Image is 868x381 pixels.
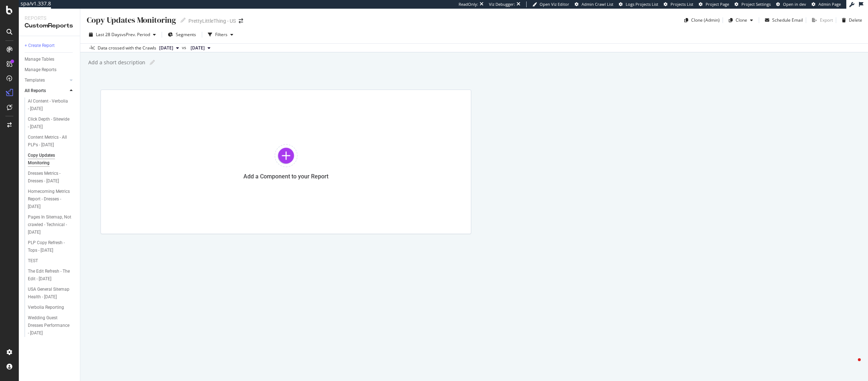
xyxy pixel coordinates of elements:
[28,213,75,236] a: Pages In Sitemap, Not crawled - Technical - [DATE]
[28,188,75,211] a: Homecoming Metrics Report - Dresses - [DATE]
[812,1,841,7] a: Admin Page
[741,1,771,7] span: Project Settings
[489,1,515,7] div: Viz Debugger:
[681,14,720,26] button: Clone (Admin)
[736,17,747,23] div: Clone
[28,268,70,283] div: The Edit Refresh - The Edit - April 24
[96,31,122,38] span: Last 28 Days
[582,1,613,7] span: Admin Crawl List
[726,14,756,26] button: Clone
[156,44,182,52] button: [DATE]
[25,56,54,63] div: Manage Tables
[839,14,862,26] button: Delete
[849,17,862,23] div: Delete
[28,286,71,301] div: USA General Sitemap Health - December 23
[619,1,658,7] a: Logs Projects List
[182,44,188,51] span: vs
[25,42,75,49] a: + Create Report
[205,29,236,40] button: Filters
[86,29,159,40] button: Last 28 DaysvsPrev. Period
[25,87,68,95] a: All Reports
[28,286,75,301] a: USA General Sitemap Health - [DATE]
[28,98,69,113] div: AI Content - Verbolia - January 2023
[540,1,569,7] span: Open Viz Editor
[28,314,71,337] div: Wedding Guest Dresses Performance - Dec 23
[532,1,569,7] a: Open Viz Editor
[215,31,227,38] div: Filters
[188,44,213,52] button: [DATE]
[191,45,205,51] span: 2025 Aug. 2nd
[664,1,693,7] a: Projects List
[809,14,833,26] button: Export
[28,268,75,283] a: The Edit Refresh - The Edit - [DATE]
[98,45,156,51] div: Data crossed with the Crawls
[86,14,176,26] div: Copy Updates Monitoring
[28,134,75,149] a: Content Metrics - All PLPs - [DATE]
[188,17,236,25] div: PrettyLittleThing - US
[28,98,75,113] a: AI Content - Verbolia - [DATE]
[28,134,70,149] div: Content Metrics - All PLPs - December 23
[28,116,69,131] div: Click Depth - Sitewide - December 23
[25,56,75,63] a: Manage Tables
[25,87,46,95] div: All Reports
[706,1,729,7] span: Project Page
[28,213,72,236] div: Pages In Sitemap, Not crawled - Technical - Dec 23
[239,18,243,23] div: arrow-right-arrow-left
[165,29,199,40] button: Segments
[122,31,150,38] span: vs Prev. Period
[735,1,771,7] a: Project Settings
[159,45,173,51] span: 2025 Aug. 30th
[180,18,186,23] i: Edit report name
[671,1,693,7] span: Projects List
[28,116,75,131] a: Click Depth - Sitewide - [DATE]
[25,22,74,30] div: CustomReports
[772,17,803,23] div: Schedule Email
[776,1,806,7] a: Open in dev
[818,1,841,7] span: Admin Page
[25,66,56,74] div: Manage Reports
[28,152,69,167] div: Copy Updates Monitoring
[25,77,45,84] div: Templates
[25,66,75,74] a: Manage Reports
[691,17,720,23] div: Clone (Admin)
[28,257,75,265] a: TEST
[28,170,70,185] div: Dresses Metrics - Dresses - December 23
[176,31,196,38] span: Segments
[150,60,155,65] i: Edit report name
[843,356,861,374] iframe: Intercom live chat
[28,239,75,254] a: PLP Copy Refresh - Tops - [DATE]
[28,152,75,167] a: Copy Updates Monitoring
[28,314,75,337] a: Wedding Guest Dresses Performance - [DATE]
[762,14,803,26] button: Schedule Email
[626,1,658,7] span: Logs Projects List
[28,304,75,311] a: Verbolia Reporting
[243,173,328,180] div: Add a Component to your Report
[820,17,833,23] div: Export
[25,14,74,22] div: Reports
[783,1,806,7] span: Open in dev
[28,170,75,185] a: Dresses Metrics - Dresses - [DATE]
[28,257,38,265] div: TEST
[459,1,478,7] div: ReadOnly:
[699,1,729,7] a: Project Page
[88,59,145,66] div: Add a short description
[28,304,64,311] div: Verbolia Reporting
[28,239,70,254] div: PLP Copy Refresh - Tops - February 2024
[28,188,71,211] div: Homecoming Metrics Report - Dresses - December 23
[25,42,55,49] div: + Create Report
[575,1,613,7] a: Admin Crawl List
[25,77,68,84] a: Templates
